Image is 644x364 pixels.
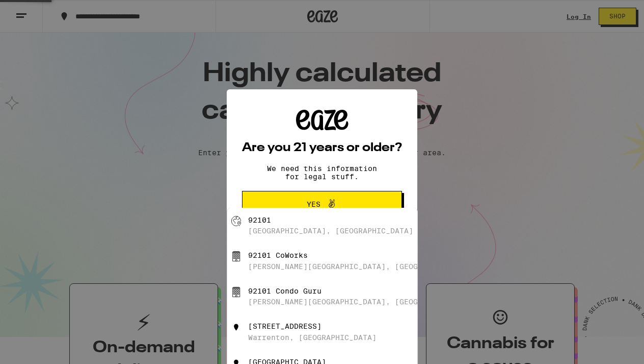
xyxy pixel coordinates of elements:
[242,142,402,154] h2: Are you 21 years or older?
[242,191,402,217] button: Yes
[248,262,560,271] div: [PERSON_NAME][GEOGRAPHIC_DATA], [GEOGRAPHIC_DATA], [GEOGRAPHIC_DATA]
[231,216,242,226] img: 92101
[248,227,413,235] div: [GEOGRAPHIC_DATA], [GEOGRAPHIC_DATA]
[6,7,73,15] span: Hi. Need any help?
[248,298,560,306] div: [PERSON_NAME][GEOGRAPHIC_DATA], [GEOGRAPHIC_DATA], [GEOGRAPHIC_DATA]
[231,287,242,297] img: 92101 Condo Guru
[248,322,321,330] div: [STREET_ADDRESS]
[307,201,320,208] span: Yes
[248,287,321,295] div: 92101 Condo Guru
[248,216,271,224] div: 92101
[231,251,242,261] img: 92101 CoWorks
[258,164,386,181] p: We need this information for legal stuff.
[231,322,242,332] img: 92101 Driftwood Drive
[248,333,377,342] div: Warrenton, [GEOGRAPHIC_DATA]
[248,251,308,259] div: 92101 CoWorks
